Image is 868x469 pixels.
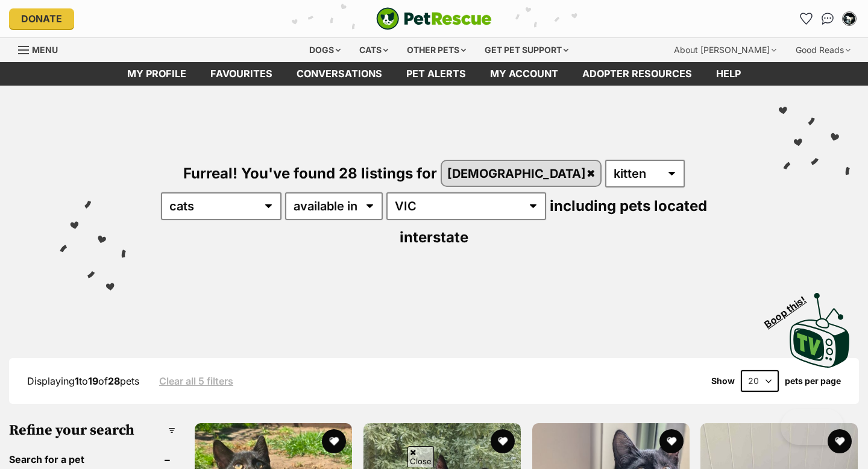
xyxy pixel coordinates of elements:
img: PetRescue TV logo [790,293,850,368]
iframe: Help Scout Beacon - Open [781,409,844,445]
span: Furreal! You've found 28 listings for [183,165,437,182]
button: My account [840,9,859,28]
a: Boop this! [790,282,850,370]
header: Search for a pet [9,454,175,465]
a: Menu [18,38,66,60]
a: Favourites [198,62,285,86]
strong: 19 [88,375,98,387]
button: favourite [828,429,852,453]
a: [DEMOGRAPHIC_DATA] [442,161,601,186]
div: About [PERSON_NAME] [665,38,785,62]
img: chat-41dd97257d64d25036548639549fe6c8038ab92f7586957e7f3b1b290dea8141.svg [822,13,834,25]
a: Conversations [818,9,837,28]
a: My profile [115,62,198,86]
a: PetRescue [376,7,492,30]
div: Cats [351,38,397,62]
button: favourite [659,429,683,453]
a: Donate [9,8,74,29]
strong: 28 [108,375,120,387]
span: Menu [32,45,58,55]
div: Other pets [398,38,474,62]
img: logo-cat-932fe2b9b8326f06289b0f2fb663e598f794de774fb13d1741a6617ecf9a85b4.svg [376,7,492,30]
strong: 1 [75,375,79,387]
span: Show [711,376,735,386]
div: Get pet support [476,38,577,62]
button: favourite [322,429,346,453]
a: Clear all 5 filters [159,376,233,386]
span: Displaying to of pets [27,375,139,387]
a: conversations [285,62,394,86]
span: including pets located interstate [400,197,707,246]
a: Adopter resources [570,62,704,86]
a: Help [704,62,753,86]
span: Close [407,446,434,467]
label: pets per page [785,376,841,386]
img: Lily Street profile pic [843,13,855,25]
button: favourite [491,429,515,453]
a: Favourites [796,9,816,28]
span: Boop this! [763,286,818,330]
div: Dogs [301,38,349,62]
a: My account [478,62,570,86]
h3: Refine your search [9,422,175,439]
div: Good Reads [787,38,859,62]
ul: Account quick links [796,9,859,28]
a: Pet alerts [394,62,478,86]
